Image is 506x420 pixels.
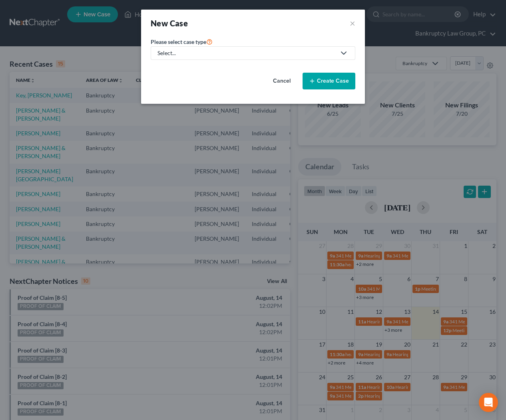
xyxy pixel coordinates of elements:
[151,18,188,28] strong: New Case
[151,38,206,45] span: Please select case type
[157,49,336,57] div: Select...
[350,18,355,29] button: ×
[479,393,498,412] div: Open Intercom Messenger
[264,73,299,89] button: Cancel
[303,73,355,89] button: Create Case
